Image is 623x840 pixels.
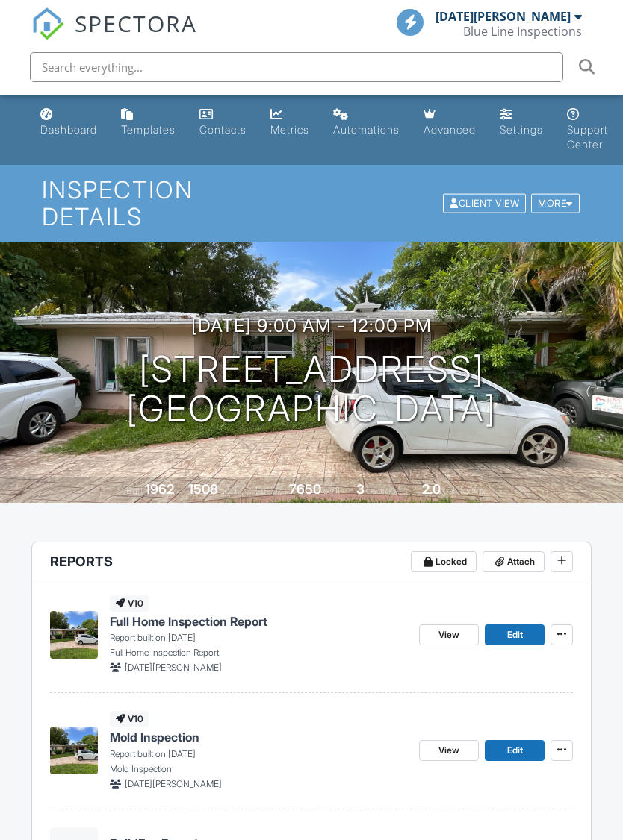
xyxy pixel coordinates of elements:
span: SPECTORA [75,7,197,39]
a: Support Center [561,101,614,159]
h1: [STREET_ADDRESS] [GEOGRAPHIC_DATA] [126,350,497,429]
div: More [531,193,580,213]
div: Dashboard [40,123,97,136]
span: Lot Size [255,485,287,496]
span: sq.ft. [323,485,342,496]
div: 7650 [289,481,321,497]
div: Support Center [567,123,608,151]
span: bathrooms [443,485,486,496]
span: bedrooms [367,485,408,496]
a: Advanced [418,101,482,144]
img: The Best Home Inspection Software - Spectora [31,7,64,40]
a: Templates [115,101,182,144]
input: Search everything... [30,52,563,82]
div: Blue Line Inspections [463,24,582,39]
div: Settings [500,123,543,136]
a: Dashboard [34,101,103,144]
a: Metrics [264,101,315,144]
h1: Inspection Details [42,177,581,229]
div: 1508 [188,481,218,497]
div: Automations [333,123,400,136]
div: Advanced [424,123,476,136]
a: SPECTORA [31,20,197,51]
h3: [DATE] 9:00 am - 12:00 pm [191,316,432,336]
div: 2.0 [422,481,441,497]
div: 3 [356,481,365,497]
span: Built [126,485,143,496]
a: Automations (Basic) [327,101,406,144]
div: Metrics [270,123,309,136]
div: Contacts [199,123,247,136]
div: Templates [121,123,176,136]
span: sq. ft. [220,485,241,496]
a: Contacts [193,101,252,144]
div: [DATE][PERSON_NAME] [436,9,571,24]
a: Settings [494,101,549,144]
div: 1962 [145,481,174,497]
div: Client View [443,193,526,213]
a: Client View [441,197,530,208]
